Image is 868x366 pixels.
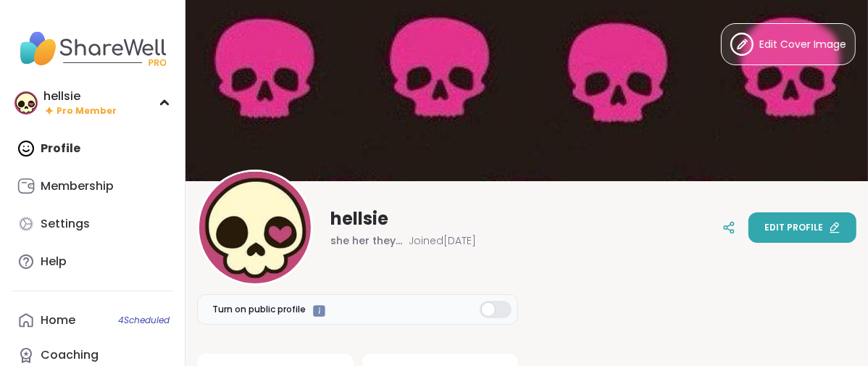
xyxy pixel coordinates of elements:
span: Edit Cover Image [759,37,846,52]
span: Turn on public profile [212,303,306,316]
div: Help [41,254,67,270]
div: Coaching [41,347,99,363]
span: Edit profile [764,221,823,234]
button: Edit Cover Image [721,23,856,65]
span: 4 Scheduled [118,315,170,326]
div: Home [41,312,75,328]
span: Joined [DATE] [409,233,476,248]
iframe: Spotlight [313,305,325,317]
div: Settings [41,216,90,232]
img: ShareWell Nav Logo [12,23,173,74]
img: hellsie [199,172,311,283]
a: Settings [12,207,173,241]
span: she her they them [330,233,403,248]
a: Home4Scheduled [12,303,173,338]
button: Edit profile [748,212,856,243]
img: hellsie [14,91,38,115]
span: hellsie [330,207,388,230]
div: Membership [41,178,114,194]
a: Membership [12,169,173,204]
a: Help [12,244,173,279]
span: Pro Member [57,105,117,117]
div: hellsie [43,88,117,104]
